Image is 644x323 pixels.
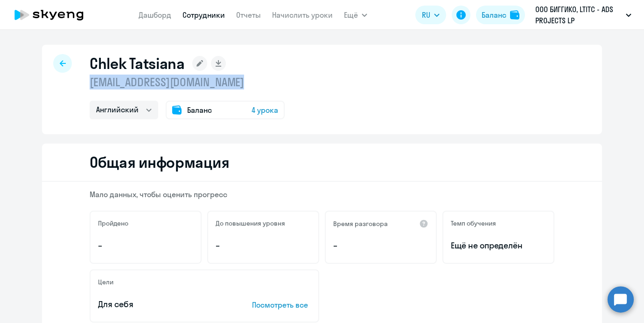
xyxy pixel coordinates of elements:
div: Баланс [482,9,506,21]
button: Балансbalance [476,6,525,24]
p: Мало данных, чтобы оценить прогресс [90,189,554,199]
h5: Пройдено [98,219,128,227]
span: Ещё [344,9,358,21]
h5: Цели [98,278,113,286]
a: Сотрудники [182,10,225,20]
p: – [216,240,311,252]
h5: До повышения уровня [216,219,285,227]
p: [EMAIL_ADDRESS][DOMAIN_NAME] [90,75,285,89]
span: 4 урока [252,104,278,116]
p: Посмотреть все [252,299,311,310]
button: ООО БИГГИКО, LTITC - ADS PROJECTS LP [531,4,636,26]
a: Отчеты [236,10,261,20]
span: Ещё не определён [451,240,546,252]
h5: Время разговора [333,220,388,228]
p: Для себя [98,298,223,310]
p: ООО БИГГИКО, LTITC - ADS PROJECTS LP [535,4,622,26]
h2: Общая информация [90,153,229,172]
span: Баланс [187,104,212,116]
h1: Chlek Tatsiana [90,54,185,73]
a: Начислить уроки [272,10,333,20]
button: Ещё [344,6,367,24]
button: RU [415,6,446,24]
p: – [333,240,428,252]
h5: Темп обучения [451,219,496,227]
a: Дашборд [139,10,171,20]
p: – [98,240,193,252]
img: balance [510,10,519,20]
span: RU [422,9,430,21]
